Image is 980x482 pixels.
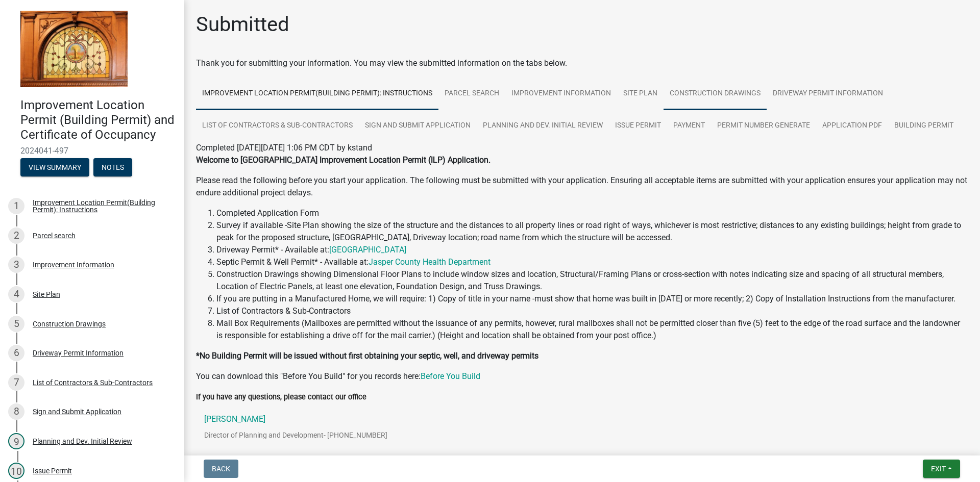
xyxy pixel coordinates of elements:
div: 10 [8,463,24,479]
h1: Submitted [196,12,289,37]
div: 3 [8,257,24,273]
div: Thank you for submitting your information. You may view the submitted information on the tabs below. [196,57,968,69]
a: List of Contractors & Sub-Contractors [196,110,359,142]
div: 4 [8,286,24,302]
div: Improvement Location Permit(Building Permit): Instructions [33,199,167,213]
a: Driveway Permit Information [767,78,889,110]
a: Improvement Information [505,78,617,110]
li: Mail Box Requirements (Mailboxes are permitted without the issuance of any permits, however, rura... [216,317,968,342]
p: Please read the following before you start your application. The following must be submitted with... [196,174,968,199]
div: 8 [8,403,24,420]
a: Payment [667,110,711,142]
span: 2024041-497 [20,146,163,156]
div: Planning and Dev. Initial Review [33,438,132,445]
span: Exit [931,465,946,473]
p: [PERSON_NAME] [204,415,387,423]
li: If you are putting in a Manufactured Home, we will require: 1) Copy of title in your name -must s... [216,293,968,305]
button: Exit [923,460,960,478]
li: Completed Application Form [216,207,968,219]
div: 2 [8,227,24,244]
div: 9 [8,433,24,449]
a: Issue Permit [609,110,667,142]
a: [GEOGRAPHIC_DATA] [329,245,406,255]
div: Improvement Information [33,261,114,268]
button: View Summary [20,158,89,176]
div: Sign and Submit Application [33,408,121,415]
div: Construction Drawings [33,320,106,327]
div: Site Plan [33,291,60,298]
li: Driveway Permit* - Available at: [216,244,968,256]
li: Survey if available -Site Plan showing the size of the structure and the distances to all propert... [216,219,968,244]
a: Jasper County Health Department [369,257,491,267]
a: Sign and Submit Application [359,110,477,142]
a: Site Plan [617,78,664,110]
span: - [PHONE_NUMBER] [324,431,387,439]
p: You can download this "Before You Build" for you records here: [196,370,968,383]
wm-modal-confirm: Summary [20,164,89,172]
button: Back [204,460,238,478]
a: Building Permit [888,110,960,142]
div: 7 [8,374,24,391]
a: Parcel search [438,78,505,110]
a: Improvement Location Permit(Building Permit): Instructions [196,78,438,110]
div: Issue Permit [33,467,72,474]
strong: Welcome to [GEOGRAPHIC_DATA] Improvement Location Permit (ILP) Application. [196,155,491,165]
a: Permit Number Generate [711,110,816,142]
li: Septic Permit & Well Permit* - Available at: [216,256,968,268]
span: Completed [DATE][DATE] 1:06 PM CDT by kstand [196,143,372,153]
a: Construction Drawings [664,78,767,110]
div: List of Contractors & Sub-Contractors [33,379,153,386]
div: Parcel search [33,232,76,239]
img: Jasper County, Indiana [20,11,128,87]
p: Director of Planning and Development [204,432,404,439]
li: List of Contractors & Sub-Contractors [216,305,968,317]
a: Planning and Dev. Initial Review [477,110,609,142]
a: Application PDF [816,110,888,142]
div: Driveway Permit Information [33,349,124,357]
div: 1 [8,198,24,214]
label: If you have any questions, please contact our office [196,394,366,401]
h4: Improvement Location Permit (Building Permit) and Certificate of Occupancy [20,98,176,142]
div: 5 [8,316,24,332]
div: 6 [8,345,24,361]
li: Construction Drawings showing Dimensional Floor Plans to include window sizes and location, Struc... [216,268,968,293]
button: Notes [93,158,132,176]
span: Back [212,465,230,473]
a: Before You Build [421,371,480,381]
wm-modal-confirm: Notes [93,164,132,172]
strong: *No Building Permit will be issued without first obtaining your septic, well, and driveway permits [196,351,538,361]
a: [PERSON_NAME]Director of Planning and Development- [PHONE_NUMBER] [196,407,968,455]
